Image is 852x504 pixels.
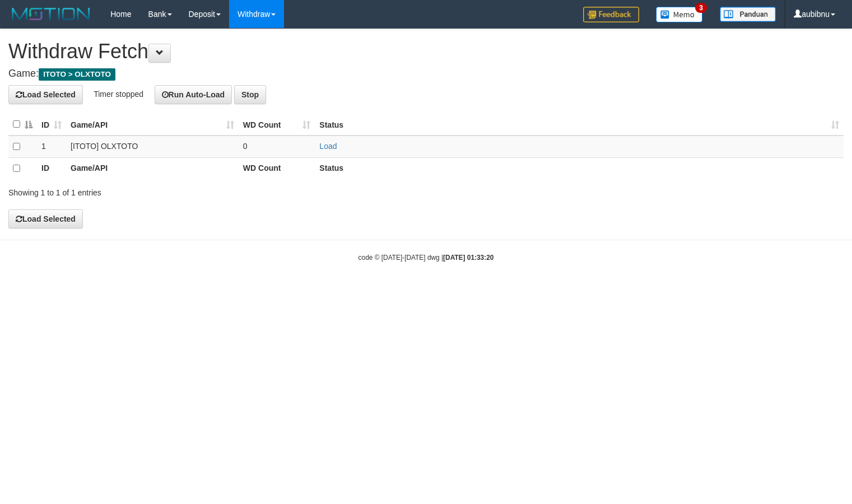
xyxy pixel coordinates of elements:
button: Run Auto-Load [155,85,232,104]
th: ID: activate to sort column ascending [37,114,66,136]
h4: Game: [8,68,844,80]
th: ID [37,157,66,179]
button: Stop [234,85,266,104]
th: Game/API [66,157,239,179]
th: Status [315,157,844,179]
td: [ITOTO] OLXTOTO [66,136,239,158]
span: 3 [695,3,707,13]
img: MOTION_logo.png [8,6,94,22]
th: WD Count [239,157,315,179]
button: Load Selected [8,209,83,228]
th: Game/API: activate to sort column ascending [66,114,239,136]
span: Timer stopped [94,89,143,98]
button: Load Selected [8,85,83,104]
span: 0 [243,142,248,151]
th: WD Count: activate to sort column ascending [239,114,315,136]
td: 1 [37,136,66,158]
th: Status: activate to sort column ascending [315,114,844,136]
div: Showing 1 to 1 of 1 entries [8,183,347,198]
img: panduan.png [720,7,776,22]
img: Feedback.jpg [583,7,639,22]
small: code © [DATE]-[DATE] dwg | [359,254,494,262]
img: Button%20Memo.svg [656,7,703,22]
strong: [DATE] 01:33:20 [443,254,493,262]
span: ITOTO > OLXTOTO [39,68,115,81]
h1: Withdraw Fetch [8,40,844,63]
a: Load [319,142,337,151]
